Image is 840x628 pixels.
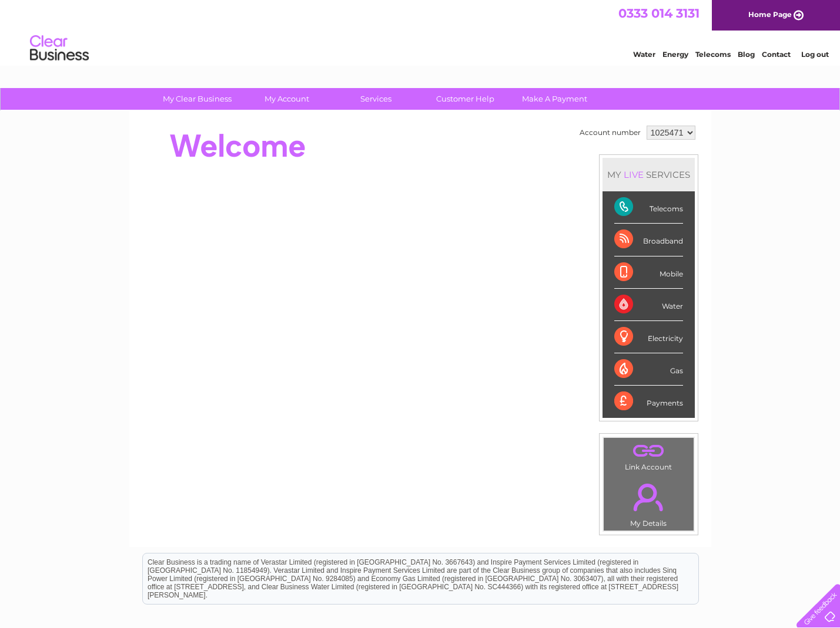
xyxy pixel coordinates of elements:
a: My Account [238,88,335,110]
div: Water [614,289,683,321]
div: Mobile [614,256,683,289]
div: Electricity [614,321,683,353]
td: Link Account [603,437,694,474]
div: Gas [614,353,683,386]
a: Telecoms [695,50,731,59]
div: LIVE [621,169,646,180]
a: Energy [662,50,688,59]
a: My Clear Business [149,88,246,110]
td: Account number [577,123,644,143]
a: Make A Payment [506,88,603,110]
a: Blog [738,50,755,59]
div: Clear Business is a trading name of Verastar Limited (registered in [GEOGRAPHIC_DATA] No. 3667643... [143,6,698,57]
a: Services [327,88,424,110]
a: . [607,441,691,461]
a: Water [633,50,655,59]
a: . [607,477,691,518]
div: Payments [614,386,683,417]
div: MY SERVICES [603,158,695,191]
img: logo.png [29,31,89,66]
div: Broadband [614,224,683,256]
div: Telecoms [614,191,683,224]
a: 0333 014 3131 [618,6,700,21]
a: Log out [801,50,829,59]
td: My Details [603,474,694,531]
a: Contact [762,50,791,59]
a: Customer Help [417,88,514,110]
